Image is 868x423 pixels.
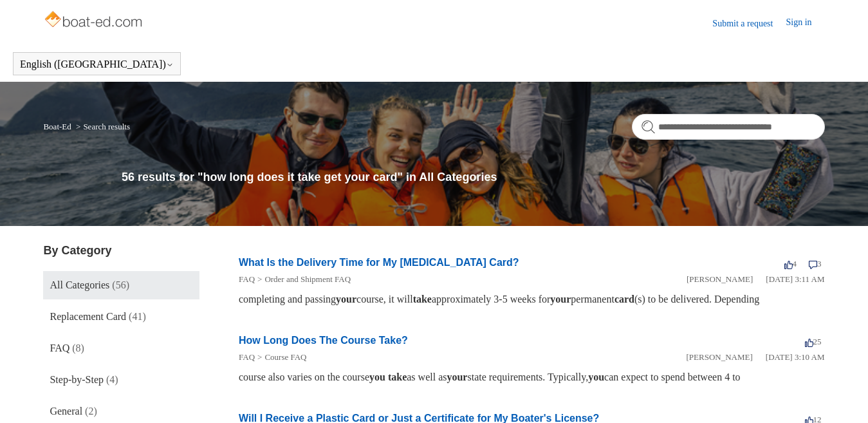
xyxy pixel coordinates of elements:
a: FAQ (8) [43,334,199,362]
span: FAQ [50,343,69,353]
h3: By Category [43,242,199,259]
em: card [614,294,634,305]
em: your [336,294,356,305]
span: Step-by-Step [50,374,104,385]
time: 03/14/2022, 03:11 [766,274,824,284]
button: English ([GEOGRAPHIC_DATA]) [20,59,174,70]
em: you [369,371,385,382]
li: Search results [73,122,130,131]
em: your [550,294,571,305]
a: How Long Does The Course Take? [239,335,408,346]
em: you [588,371,604,382]
a: Boat-Ed [43,122,71,131]
em: take [388,371,407,382]
a: Replacement Card (41) [43,303,199,331]
span: (41) [129,311,146,322]
span: (8) [72,343,84,353]
div: completing and passing course, it will approximately 3-5 weeks for permanent (s) to be delivered.... [239,292,825,307]
li: [PERSON_NAME] [687,351,753,364]
img: Boat-Ed Help Center home page [43,8,145,33]
span: 25 [805,337,822,346]
em: take [413,294,432,305]
a: All Categories (56) [43,271,199,299]
li: Order and Shipment FAQ [255,273,351,286]
a: Order and Shipment FAQ [264,274,351,284]
em: your [447,371,467,382]
a: Sign in [786,15,824,31]
span: (4) [106,374,118,385]
a: FAQ [239,274,255,284]
input: Search [632,114,825,140]
div: course also varies on the course as well as state requirements. Typically, can expect to spend be... [239,370,825,385]
span: General [50,406,82,417]
a: Course FAQ [264,352,306,362]
span: 4 [784,259,797,268]
li: FAQ [239,273,255,286]
li: [PERSON_NAME] [687,273,753,286]
li: FAQ [239,351,255,364]
time: 03/14/2022, 03:10 [766,352,825,362]
a: Submit a request [712,17,786,30]
span: (2) [85,406,97,417]
a: FAQ [239,352,255,362]
span: All Categories [50,279,109,290]
h1: 56 results for "how long does it take get your card" in All Categories [122,169,825,186]
li: Boat-Ed [43,122,73,131]
a: What Is the Delivery Time for My [MEDICAL_DATA] Card? [239,257,519,268]
a: Step-by-Step (4) [43,366,199,394]
span: Replacement Card [50,311,126,322]
span: (56) [112,279,129,290]
li: Course FAQ [255,351,306,364]
span: 3 [809,259,822,268]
